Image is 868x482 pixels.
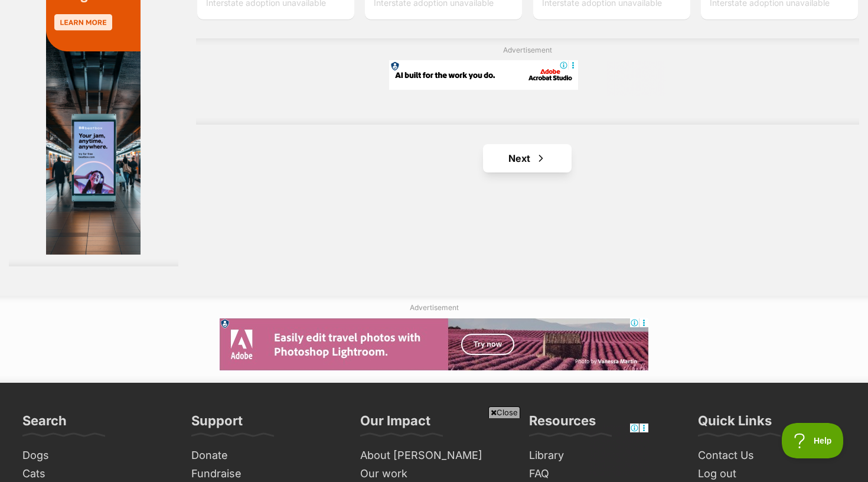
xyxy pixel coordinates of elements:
[18,447,175,465] a: Dogs
[219,318,649,371] iframe: Advertisement
[219,423,649,476] iframe: Advertisement
[483,144,572,172] a: Next page
[196,144,860,172] nav: Pagination
[196,38,860,125] div: Advertisement
[693,447,850,465] a: Contact Us
[22,412,67,436] h3: Search
[389,60,665,96] iframe: Advertisement
[529,412,596,436] h3: Resources
[191,412,243,436] h3: Support
[360,412,430,436] h3: Our Impact
[782,423,844,458] iframe: Help Scout Beacon - Open
[488,406,520,418] span: Close
[698,412,772,436] h3: Quick Links
[187,447,344,465] a: Donate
